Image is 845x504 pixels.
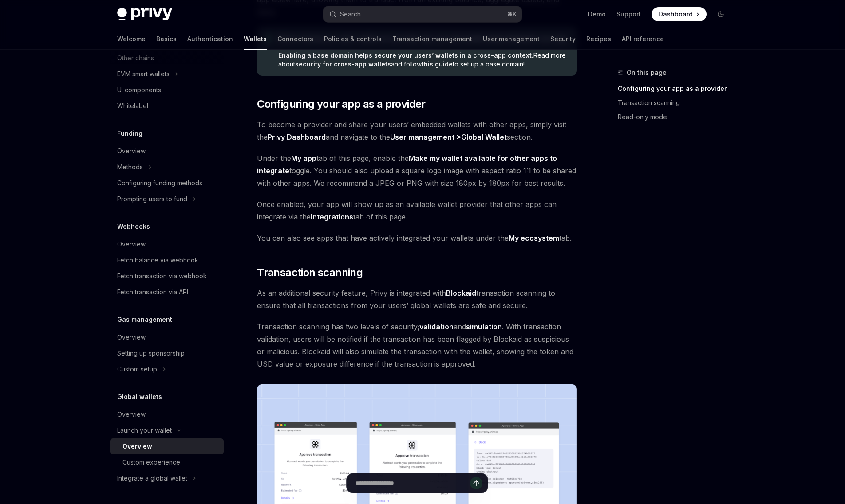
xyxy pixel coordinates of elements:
a: Global Wallet [461,133,507,142]
strong: simulation [466,322,502,331]
span: Dashboard [659,10,693,19]
a: Blockaid [446,289,476,298]
a: Overview [110,438,224,454]
h5: Global wallets [117,391,162,402]
a: Fetch transaction via API [110,284,224,300]
h5: Webhooks [117,221,150,232]
div: Custom setup [117,364,157,375]
a: Overview [110,143,224,159]
a: UI components [110,82,224,98]
div: Overview [117,409,146,420]
a: Whitelabel [110,98,224,114]
div: Overview [117,239,146,250]
a: Security [550,28,576,50]
span: Configuring your app as a provider [257,97,426,111]
a: Demo [588,10,606,19]
a: Configuring your app as a provider [618,82,735,96]
div: Whitelabel [117,101,148,111]
strong: My ecosystem [509,234,559,242]
span: On this page [627,67,667,78]
div: Overview [117,146,146,156]
strong: Integrations [311,212,353,221]
div: EVM smart wallets [117,69,170,79]
a: Fetch balance via webhook [110,252,224,268]
strong: User management > [390,133,507,142]
a: Dashboard [652,7,707,21]
a: Policies & controls [324,28,382,50]
div: UI components [117,85,161,95]
a: Support [616,10,641,19]
a: Overview [110,236,224,252]
strong: Enabling a base domain helps secure your users’ wallets in a cross-app context. [278,51,533,59]
button: Toggle dark mode [714,7,728,21]
div: Prompting users to fund [117,194,187,204]
a: User management [483,28,540,50]
div: Configuring funding methods [117,178,202,188]
span: ⌘ K [507,11,517,18]
a: Custom experience [110,454,224,470]
span: Transaction scanning has two levels of security; and . With transaction validation, users will be... [257,320,577,370]
span: Transaction scanning [257,266,363,280]
a: Transaction management [392,28,472,50]
span: As an additional security feature, Privy is integrated with transaction scanning to ensure that a... [257,287,577,312]
span: Under the tab of this page, enable the toggle. You should also upload a square logo image with as... [257,152,577,189]
div: Methods [117,162,143,172]
button: Search...⌘K [323,6,522,22]
a: Transaction scanning [618,96,735,110]
span: Once enabled, your app will show up as an available wallet provider that other apps can integrate... [257,198,577,223]
a: Read-only mode [618,110,735,124]
strong: validation [419,322,454,331]
div: Launch your wallet [117,425,172,436]
a: Fetch transaction via webhook [110,268,224,284]
h5: Funding [117,128,142,139]
span: You can also see apps that have actively integrated your wallets under the tab. [257,232,577,244]
a: Overview [110,406,224,422]
div: Setting up sponsorship [117,348,185,359]
a: Configuring funding methods [110,175,224,191]
a: Authentication [187,28,233,50]
a: API reference [622,28,664,50]
a: this guide [422,60,453,68]
div: Overview [117,332,146,343]
div: Fetch balance via webhook [117,255,198,266]
strong: Make my wallet available for other apps to integrate [257,154,557,175]
button: Send message [470,477,482,489]
div: Search... [340,9,365,20]
a: Integrations [311,212,353,222]
a: Wallets [244,28,267,50]
span: Read more about and follow to set up a base domain! [278,51,568,69]
a: My ecosystem [509,234,559,243]
a: Basics [156,28,177,50]
h5: Gas management [117,314,172,325]
a: Recipes [586,28,611,50]
a: My app [291,154,316,163]
a: Welcome [117,28,146,50]
span: To become a provider and share your users’ embedded wallets with other apps, simply visit the and... [257,118,577,143]
div: Overview [122,441,152,452]
strong: Privy Dashboard [268,133,326,141]
a: Connectors [277,28,313,50]
div: Fetch transaction via API [117,287,188,297]
a: Setting up sponsorship [110,345,224,361]
div: Integrate a global wallet [117,473,187,484]
img: dark logo [117,8,172,20]
a: Overview [110,329,224,345]
div: Fetch transaction via webhook [117,271,207,281]
div: Custom experience [122,457,180,468]
a: security for cross-app wallets [295,60,391,68]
